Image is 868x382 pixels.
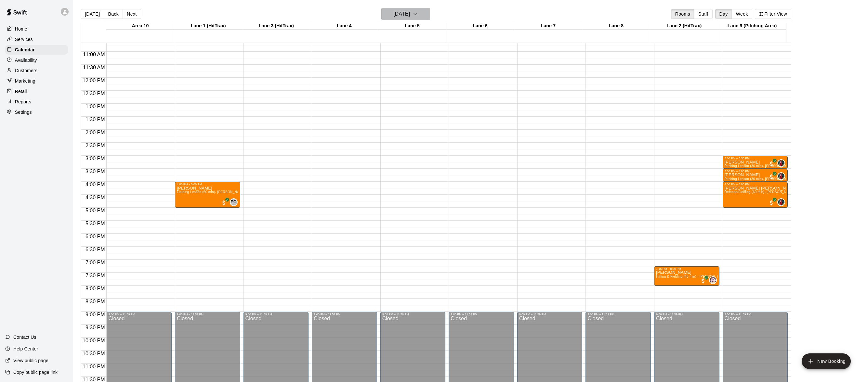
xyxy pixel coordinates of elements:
[656,313,717,316] div: 9:00 PM – 11:59 PM
[81,351,106,356] span: 10:30 PM
[15,109,32,115] p: Settings
[378,23,446,29] div: Lane 5
[710,277,716,283] img: Michael Johnson
[777,198,785,206] div: Kyle Bunn
[768,174,775,180] span: All customers have paid
[723,169,788,182] div: 3:30 PM – 4:00 PM: Henry Jones
[15,26,27,32] p: Home
[84,130,107,135] span: 2:00 PM
[725,164,793,168] span: Pitching Lesson (30 min)- [PERSON_NAME]
[777,159,785,167] div: Kyle Bunn
[725,313,786,316] div: 9:00 PM – 11:59 PM
[84,143,107,148] span: 2:30 PM
[84,208,107,213] span: 5:00 PM
[84,182,107,187] span: 4:00 PM
[123,9,141,19] button: Next
[81,364,106,369] span: 11:00 PM
[81,52,107,57] span: 11:00 AM
[582,23,650,29] div: Lane 8
[709,276,717,284] div: Michael Johnson
[451,313,512,316] div: 9:00 PM – 11:59 PM
[778,199,784,205] img: Kyle Bunn
[650,23,718,29] div: Lane 2 (HitTrax)
[446,23,514,29] div: Lane 6
[382,313,444,316] div: 9:00 PM – 11:59 PM
[84,104,107,109] span: 1:00 PM
[13,369,58,375] p: Copy public page link
[725,170,786,173] div: 3:30 PM – 4:00 PM
[5,45,68,55] a: Calendar
[780,159,785,167] span: Kyle Bunn
[768,161,775,167] span: All customers have paid
[712,276,717,284] span: Michael Johnson
[654,266,719,286] div: 7:15 PM – 8:00 PM: Maverick McKinney
[15,88,27,95] p: Retail
[723,156,788,169] div: 3:00 PM – 3:30 PM: Rockne Pitcher
[106,23,174,29] div: Area 10
[5,66,68,75] a: Customers
[5,24,68,34] a: Home
[519,313,581,316] div: 9:00 PM – 11:59 PM
[5,107,68,117] a: Settings
[81,9,104,19] button: [DATE]
[778,173,784,179] img: Kyle Bunn
[310,23,378,29] div: Lane 4
[5,55,68,65] a: Availability
[84,299,107,304] span: 8:30 PM
[5,34,68,44] a: Services
[84,260,107,265] span: 7:00 PM
[231,199,237,205] span: EO
[84,156,107,161] span: 3:00 PM
[768,200,775,206] span: All customers have paid
[725,190,795,194] span: Defense/Fielding (60 min)- [PERSON_NAME]
[15,57,37,63] p: Availability
[5,76,68,86] a: Marketing
[13,334,36,340] p: Contact Us
[5,86,68,96] a: Retail
[221,200,227,206] span: All customers have paid
[230,198,238,206] div: Eric Opelski
[15,46,35,53] p: Calendar
[587,313,649,316] div: 9:00 PM – 11:59 PM
[732,9,752,19] button: Week
[84,117,107,122] span: 1:30 PM
[81,65,107,70] span: 11:30 AM
[15,78,35,84] p: Marketing
[314,313,375,316] div: 9:00 PM – 11:59 PM
[718,23,786,29] div: Lane 9 (Pitching Area)
[778,160,784,166] img: Kyle Bunn
[84,247,107,252] span: 6:30 PM
[725,157,786,160] div: 3:00 PM – 3:30 PM
[725,177,793,181] span: Pitching Lesson (30 min)- [PERSON_NAME]
[5,97,68,107] a: Reports
[177,183,238,186] div: 4:00 PM – 5:00 PM
[174,23,242,29] div: Lane 1 (HitTrax)
[671,9,694,19] button: Rooms
[700,278,706,284] span: All customers have paid
[13,346,38,352] p: Help Center
[177,313,238,316] div: 9:00 PM – 11:59 PM
[13,357,48,364] p: View public page
[15,67,37,74] p: Customers
[175,182,240,208] div: 4:00 PM – 5:00 PM: Sutton Reid
[84,195,107,200] span: 4:30 PM
[723,182,788,208] div: 4:00 PM – 5:00 PM: Wells Payne
[777,172,785,180] div: Kyle Bunn
[656,267,717,270] div: 7:15 PM – 8:00 PM
[755,9,791,19] button: Filter View
[84,169,107,174] span: 3:30 PM
[84,286,107,291] span: 8:00 PM
[232,198,238,206] span: Eric Opelski
[514,23,582,29] div: Lane 7
[84,221,107,226] span: 5:30 PM
[84,325,107,330] span: 9:30 PM
[780,198,785,206] span: Kyle Bunn
[81,78,106,83] span: 12:00 PM
[715,9,732,19] button: Day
